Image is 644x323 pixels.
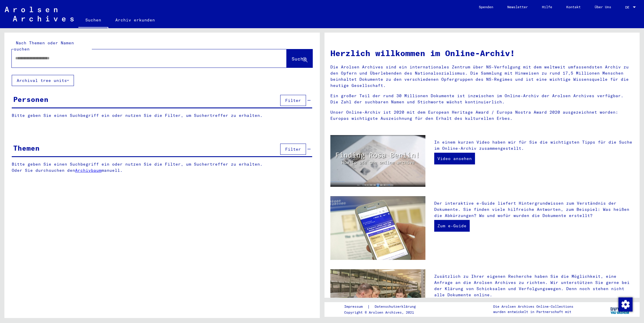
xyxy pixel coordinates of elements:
[5,7,74,21] img: Arolsen_neg.svg
[330,47,634,59] h1: Herzlich willkommen im Online-Archiv!
[330,93,634,105] p: Ein großer Teil der rund 30 Millionen Dokumente ist inzwischen im Online-Archiv der Arolsen Archi...
[344,304,367,310] a: Impressum
[434,153,475,164] a: Video ansehen
[280,144,306,155] button: Filter
[292,56,306,62] span: Suche
[344,304,423,310] div: |
[434,220,470,232] a: Zum e-Guide
[12,75,74,86] button: Archival tree units
[609,302,631,317] img: yv_logo.png
[78,13,108,28] a: Suchen
[13,94,48,105] div: Personen
[370,304,423,310] a: Datenschutzerklärung
[625,5,632,9] span: DE
[493,309,573,314] p: wurden entwickelt in Partnerschaft mit
[285,98,301,103] span: Filter
[344,310,423,315] p: Copyright © Arolsen Archives, 2021
[285,147,301,152] span: Filter
[13,143,40,153] div: Themen
[287,49,312,68] button: Suche
[108,13,162,27] a: Archiv erkunden
[434,200,634,219] p: Der interaktive e-Guide liefert Hintergrundwissen zum Verständnis der Dokumente. Sie finden viele...
[330,109,634,122] p: Unser Online-Archiv ist 2020 mit dem European Heritage Award / Europa Nostra Award 2020 ausgezeic...
[12,161,312,174] p: Bitte geben Sie einen Suchbegriff ein oder nutzen Sie die Filter, um Suchertreffer zu erhalten. O...
[12,112,312,119] p: Bitte geben Sie einen Suchbegriff ein oder nutzen Sie die Filter, um Suchertreffer zu erhalten.
[618,297,632,311] div: Zustimmung ändern
[330,64,634,89] p: Die Arolsen Archives sind ein internationales Zentrum über NS-Verfolgung mit dem weltweit umfasse...
[75,168,102,173] a: Archivbaum
[330,196,426,260] img: eguide.jpg
[434,273,634,298] p: Zusätzlich zu Ihrer eigenen Recherche haben Sie die Möglichkeit, eine Anfrage an die Arolsen Arch...
[330,135,426,187] img: video.jpg
[280,95,306,106] button: Filter
[434,139,634,152] p: In einem kurzen Video haben wir für Sie die wichtigsten Tipps für die Suche im Online-Archiv zusa...
[618,297,633,312] img: Zustimmung ändern
[14,40,74,52] mat-label: Nach Themen oder Namen suchen
[493,304,573,309] p: Die Arolsen Archives Online-Collections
